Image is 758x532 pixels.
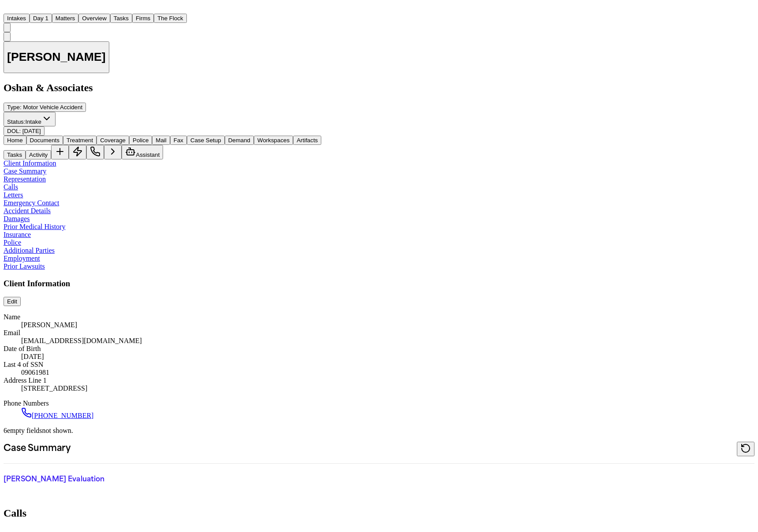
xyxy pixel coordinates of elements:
dt: Email [4,329,754,337]
button: Edit [4,297,21,306]
button: Matters [52,14,78,23]
span: Fax [174,137,183,144]
button: Overview [78,14,110,23]
button: Copy Matter ID [4,32,11,41]
h2: Case Summary [4,442,71,456]
div: [PERSON_NAME] [21,321,754,329]
h3: Client Information [4,279,754,288]
a: Insurance [4,231,31,238]
span: Status: [7,118,26,125]
a: Police [4,239,21,246]
span: [DATE] [22,128,41,134]
span: Treatment [67,137,93,144]
p: 6 empty fields not shown. [4,427,754,435]
a: Tasks [110,14,132,22]
span: Motor Vehicle Accident [23,104,82,111]
span: Assistant [136,151,160,158]
div: [EMAIL_ADDRESS][DOMAIN_NAME] [21,337,754,345]
dt: Last 4 of SSN [4,361,754,369]
a: Matters [52,14,78,22]
dt: Name [4,313,754,321]
h1: [PERSON_NAME] [7,50,106,64]
button: Make a Call [86,145,104,159]
p: [PERSON_NAME] Evaluation [4,474,247,485]
h2: Oshan & Associates [4,82,754,94]
a: Additional Parties [4,247,55,254]
a: Overview [78,14,110,22]
a: Home [4,6,14,13]
a: Client Information [4,159,56,167]
a: Accident Details [4,207,51,214]
span: Edit [7,298,17,305]
a: Case Summary [4,167,46,175]
dt: Address Line 1 [4,377,754,384]
button: Day 1 [30,14,52,23]
a: The Flock [154,14,187,22]
a: Damages [4,215,30,222]
button: Intakes [4,14,30,23]
button: Firms [132,14,154,23]
a: Intakes [4,14,30,22]
a: Calls [4,183,18,191]
span: Workspaces [257,137,290,144]
span: Demand [228,137,250,144]
span: Home [7,137,23,144]
h2: Calls [4,507,754,519]
button: Edit DOL: 2025-07-14 [4,126,45,136]
span: Case Setup [190,137,221,144]
a: Firms [132,14,154,22]
a: Emergency Contact [4,199,59,207]
span: Documents [30,137,59,144]
button: Tasks [110,14,132,23]
span: Intake [26,118,41,125]
span: DOL : [7,128,21,134]
button: Edit matter name [4,41,109,74]
button: Change status from Intake [4,112,56,126]
img: Finch Logo [4,4,14,12]
button: Assistant [122,145,163,159]
span: Mail [156,137,166,144]
a: Day 1 [30,14,52,22]
div: [STREET_ADDRESS] [21,384,754,392]
a: Call 1 (206) 806-3002 [21,412,93,419]
button: Edit Type: Motor Vehicle Accident [4,103,86,112]
span: Police [133,137,149,144]
a: Employment [4,255,40,262]
a: Representation [4,175,46,183]
span: Phone Numbers [4,399,49,407]
button: Tasks [4,150,26,159]
span: Coverage [100,137,126,144]
button: Create Immediate Task [69,145,86,159]
span: Artifacts [297,137,318,144]
button: Add Task [51,145,69,159]
button: The Flock [154,14,187,23]
dt: Date of Birth [4,345,754,353]
a: Letters [4,191,23,199]
button: Activity [26,150,51,159]
a: Prior Lawsuits [4,262,45,270]
a: Prior Medical History [4,223,65,230]
div: 09061981 [21,369,754,377]
div: [DATE] [21,353,754,361]
span: Type : [7,104,22,111]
